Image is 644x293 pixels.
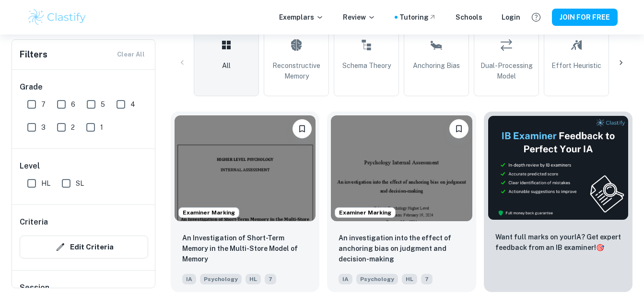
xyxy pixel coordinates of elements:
button: Please log in to bookmark exemplars [293,119,312,138]
button: Help and Feedback [528,9,544,25]
p: Want full marks on your IA ? Get expert feedback from an IB examiner! [495,232,621,253]
img: Thumbnail [488,115,629,220]
span: Anchoring Bias [413,60,460,71]
span: Examiner Marking [335,208,395,217]
span: 7 [421,274,433,284]
span: 7 [265,274,276,284]
h6: Level [20,160,148,172]
img: Psychology IA example thumbnail: An Investigation of Short-Term Memory in [175,115,316,221]
img: Clastify logo [27,8,88,27]
span: 🎯 [596,244,604,251]
span: Schema Theory [342,60,391,71]
a: Login [502,12,520,23]
a: Examiner MarkingPlease log in to bookmark exemplarsAn investigation into the effect of anchoring ... [327,112,476,292]
h6: Grade [20,81,148,93]
a: Schools [456,12,482,23]
button: Please log in to bookmark exemplars [449,119,468,138]
button: JOIN FOR FREE [552,9,618,26]
span: IA [182,274,196,284]
span: Psychology [200,274,242,284]
p: An Investigation of Short-Term Memory in the Multi-Store Model of Memory [182,233,308,264]
span: 3 [41,122,46,133]
h6: Criteria [20,216,48,228]
img: Psychology IA example thumbnail: An investigation into the effect of anch [331,115,472,221]
span: 7 [41,99,46,110]
span: HL [41,178,50,189]
button: Edit Criteria [20,236,148,259]
span: 4 [130,99,135,110]
span: 5 [101,99,105,110]
span: Examiner Marking [179,208,239,217]
span: HL [402,274,417,284]
span: HL [246,274,261,284]
span: SL [76,178,84,189]
span: IA [339,274,352,284]
a: Tutoring [399,12,436,23]
p: An investigation into the effect of anchoring bias on judgment and decision-making [339,233,464,264]
span: 1 [100,122,103,133]
p: Review [343,12,375,23]
span: Psychology [356,274,398,284]
span: Dual-Processing Model [478,60,535,81]
a: Examiner MarkingPlease log in to bookmark exemplarsAn Investigation of Short-Term Memory in the M... [171,112,319,292]
span: 6 [71,99,75,110]
span: Effort Heuristic [551,60,601,71]
span: All [222,60,231,71]
span: Reconstructive Memory [268,60,325,81]
span: 2 [71,122,75,133]
h6: Filters [20,48,47,61]
p: Exemplars [279,12,324,23]
a: ThumbnailWant full marks on yourIA? Get expert feedback from an IB examiner! [484,112,632,292]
